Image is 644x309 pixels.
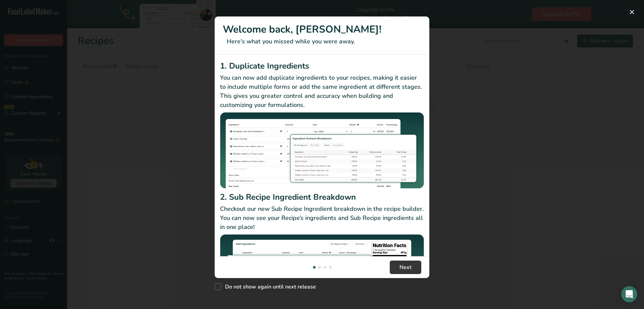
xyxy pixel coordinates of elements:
[220,73,424,110] p: You can now add duplicate ingredients to your recipes, making it easier to include multiple forms...
[220,60,424,72] h2: 1. Duplicate Ingredients
[223,22,421,37] h1: Welcome back, [PERSON_NAME]!
[621,286,637,302] div: Open Intercom Messenger
[223,37,421,46] p: Here's what you missed while you were away.
[220,204,424,232] p: Checkout our new Sub Recipe Ingredient breakdown in the recipe builder. You can now see your Reci...
[399,263,412,271] span: Next
[221,283,316,290] span: Do not show again until next release
[220,191,424,203] h2: 2. Sub Recipe Ingredient Breakdown
[390,261,421,274] button: Next
[220,112,424,189] img: Duplicate Ingredients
